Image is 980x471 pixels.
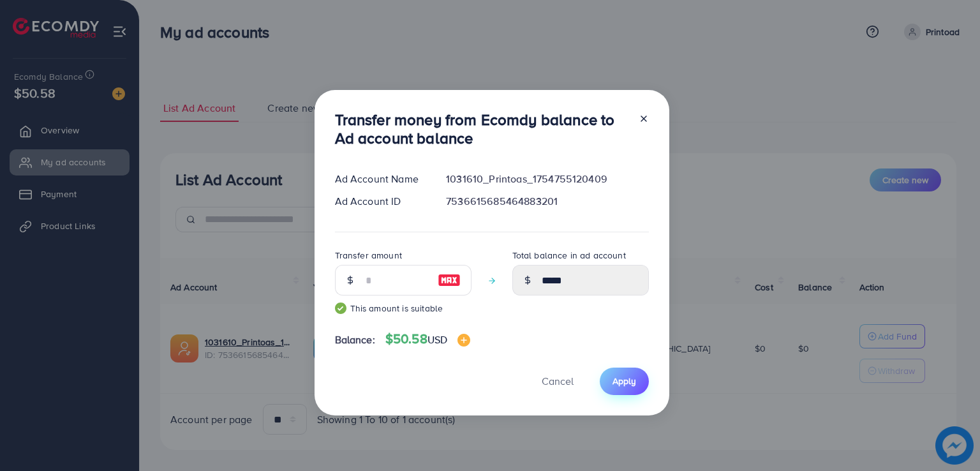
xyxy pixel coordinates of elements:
[436,194,658,209] div: 7536615685464883201
[542,374,574,388] span: Cancel
[335,302,471,315] small: This amount is suitable
[438,273,461,288] img: image
[600,368,649,395] button: Apply
[325,194,436,209] div: Ad Account ID
[335,249,402,262] label: Transfer amount
[612,375,636,387] span: Apply
[325,172,436,186] div: Ad Account Name
[427,333,447,347] span: USD
[335,110,628,147] h3: Transfer money from Ecomdy balance to Ad account balance
[457,334,470,347] img: image
[335,333,375,347] span: Balance:
[335,303,346,314] img: guide
[436,172,658,186] div: 1031610_Printoas_1754755120409
[385,331,470,347] h4: $50.58
[512,249,626,262] label: Total balance in ad account
[526,368,590,395] button: Cancel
